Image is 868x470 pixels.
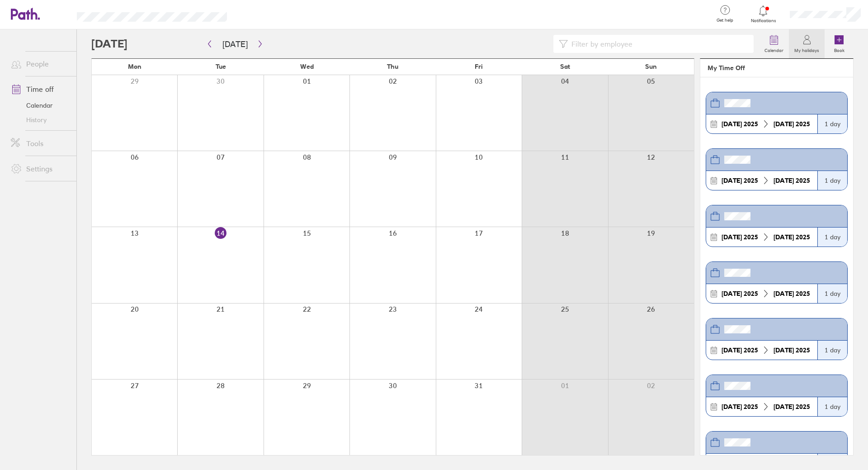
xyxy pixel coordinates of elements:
[4,55,76,73] a: People
[829,45,850,53] label: Book
[475,63,483,70] span: Fri
[817,284,847,303] div: 1 day
[718,177,762,184] div: 2025
[774,176,794,185] strong: [DATE]
[216,63,226,70] span: Tue
[770,120,814,128] div: 2025
[387,63,398,70] span: Thu
[759,29,789,58] a: Calendar
[128,63,142,70] span: Mon
[817,171,847,190] div: 1 day
[789,45,825,53] label: My holidays
[722,403,742,411] strong: [DATE]
[300,63,314,70] span: Wed
[4,113,76,127] a: History
[560,63,570,70] span: Sat
[718,347,762,354] div: 2025
[749,18,778,24] span: Notifications
[770,403,814,410] div: 2025
[645,63,657,70] span: Sun
[568,35,748,52] input: Filter by employee
[718,403,762,410] div: 2025
[817,228,847,247] div: 1 day
[706,375,848,417] a: [DATE] 2025[DATE] 20251 day
[718,233,762,241] div: 2025
[722,120,742,128] strong: [DATE]
[706,205,848,247] a: [DATE] 2025[DATE] 20251 day
[722,233,742,241] strong: [DATE]
[817,341,847,360] div: 1 day
[722,290,742,298] strong: [DATE]
[770,290,814,297] div: 2025
[4,134,76,152] a: Tools
[4,98,76,113] a: Calendar
[718,290,762,297] div: 2025
[706,92,848,134] a: [DATE] 2025[DATE] 20251 day
[706,148,848,190] a: [DATE] 2025[DATE] 20251 day
[722,346,742,354] strong: [DATE]
[770,177,814,184] div: 2025
[817,397,847,416] div: 1 day
[718,120,762,128] div: 2025
[774,346,794,354] strong: [DATE]
[215,37,255,52] button: [DATE]
[770,233,814,241] div: 2025
[774,403,794,411] strong: [DATE]
[4,160,76,178] a: Settings
[722,176,742,185] strong: [DATE]
[774,290,794,298] strong: [DATE]
[710,18,740,23] span: Get help
[759,45,789,53] label: Calendar
[706,261,848,304] a: [DATE] 2025[DATE] 20251 day
[706,318,848,360] a: [DATE] 2025[DATE] 20251 day
[700,59,853,77] header: My Time Off
[817,114,847,133] div: 1 day
[789,29,825,58] a: My holidays
[770,347,814,354] div: 2025
[749,5,778,24] a: Notifications
[774,233,794,241] strong: [DATE]
[774,120,794,128] strong: [DATE]
[4,80,76,98] a: Time off
[825,29,854,58] a: Book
